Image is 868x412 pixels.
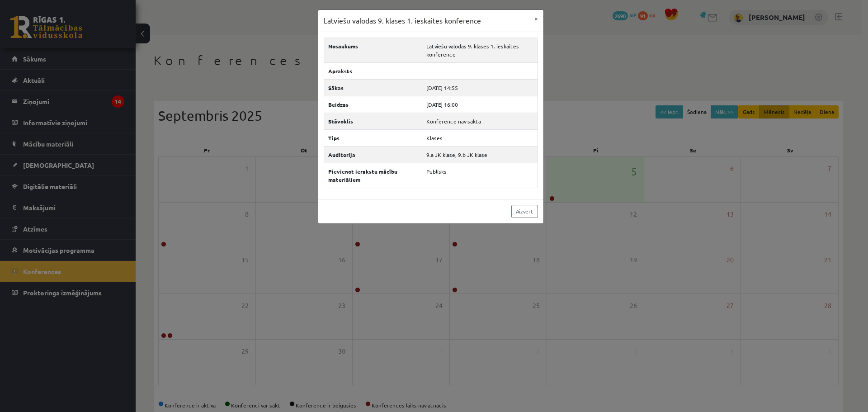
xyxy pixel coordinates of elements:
td: Konference nav sākta [422,113,538,129]
th: Sākas [324,79,422,96]
td: [DATE] 14:55 [422,79,538,96]
button: × [529,10,543,27]
td: Latviešu valodas 9. klases 1. ieskaites konference [422,38,538,62]
th: Pievienot ierakstu mācību materiāliem [324,163,422,188]
a: Aizvērt [511,205,538,218]
th: Beidzas [324,96,422,113]
h3: Latviešu valodas 9. klases 1. ieskaites konference [324,15,481,26]
td: [DATE] 16:00 [422,96,538,113]
th: Nosaukums [324,38,422,62]
td: Klases [422,129,538,146]
th: Apraksts [324,62,422,79]
th: Tips [324,129,422,146]
td: Publisks [422,163,538,188]
th: Stāvoklis [324,113,422,129]
th: Auditorija [324,146,422,163]
td: 9.a JK klase, 9.b JK klase [422,146,538,163]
